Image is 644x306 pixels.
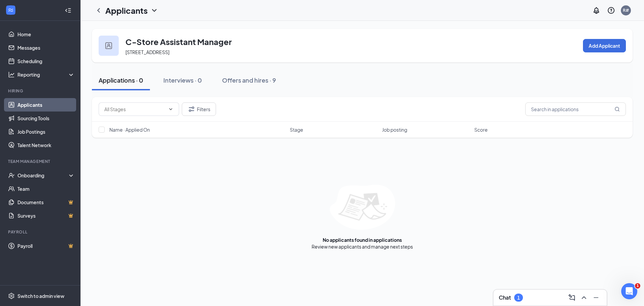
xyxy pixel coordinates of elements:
span: Job posting [382,126,407,133]
img: empty-state [330,185,395,230]
a: PayrollCrown [17,239,75,253]
img: user icon [105,42,112,49]
a: Applicants [17,98,75,112]
a: Home [17,28,75,41]
svg: Collapse [65,7,71,14]
iframe: Intercom live chat [621,283,637,299]
svg: Minimize [592,294,600,302]
div: Applications · 0 [99,76,143,84]
h1: Applicants [105,5,148,16]
svg: Settings [8,293,15,299]
a: Messages [17,41,75,54]
button: Filter Filters [182,102,216,116]
span: Name · Applied On [109,126,150,133]
svg: Notifications [592,6,600,14]
button: Add Applicant [583,39,626,52]
div: Switch to admin view [17,293,64,299]
a: SurveysCrown [17,209,75,222]
div: 1 [517,295,520,301]
div: Team Management [8,159,73,164]
div: Hiring [8,88,73,94]
div: Review new applicants and manage next steps [312,243,413,250]
svg: Filter [187,105,196,113]
div: Onboarding [17,172,69,179]
svg: ChevronUp [580,294,588,302]
svg: ChevronDown [150,6,158,14]
div: Offers and hires · 9 [222,76,276,84]
div: Interviews · 0 [163,76,202,84]
a: DocumentsCrown [17,195,75,209]
svg: UserCheck [8,172,15,179]
input: Search in applications [525,102,626,116]
button: ChevronUp [579,292,589,303]
svg: ComposeMessage [568,294,576,302]
svg: ChevronDown [168,106,173,112]
svg: ChevronLeft [95,6,103,14]
a: Job Postings [17,125,75,138]
a: Talent Network [17,138,75,152]
input: All Stages [104,105,165,113]
svg: MagnifyingGlass [614,106,620,112]
span: Stage [290,126,303,133]
div: Reporting [17,71,75,78]
h3: Chat [499,294,511,301]
span: Score [474,126,488,133]
a: Sourcing Tools [17,112,75,125]
a: Team [17,182,75,195]
svg: Analysis [8,71,15,78]
button: ComposeMessage [567,292,577,303]
a: Scheduling [17,54,75,68]
span: 1 [635,283,640,289]
svg: QuestionInfo [607,6,615,14]
span: [STREET_ADDRESS] [125,49,169,55]
h3: C-Store Assistant Manager [125,36,232,47]
div: Payroll [8,229,73,235]
div: No applicants found in applications [323,236,402,243]
svg: WorkstreamLogo [7,7,14,13]
div: R# [623,7,629,13]
button: Minimize [591,292,601,303]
